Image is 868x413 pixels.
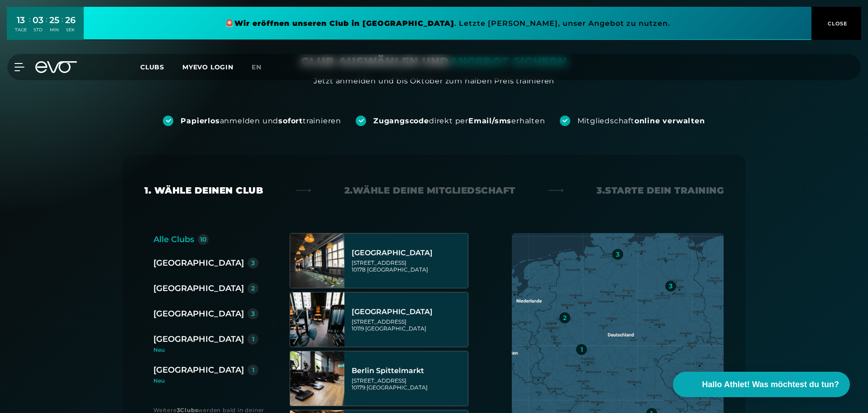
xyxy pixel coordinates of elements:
[251,260,255,266] div: 3
[252,63,262,71] span: en
[153,378,258,384] div: Neu
[153,307,244,320] div: [GEOGRAPHIC_DATA]
[49,14,59,27] div: 25
[144,184,263,197] div: 1. Wähle deinen Club
[673,372,850,397] button: Hallo Athlet! Was möchtest du tun?
[352,307,465,316] div: [GEOGRAPHIC_DATA]
[153,333,244,345] div: [GEOGRAPHIC_DATA]
[634,117,705,125] strong: online verwalten
[596,184,724,197] div: 3. Starte dein Training
[140,63,164,71] span: Clubs
[352,248,465,258] div: [GEOGRAPHIC_DATA]
[581,346,583,353] div: 1
[153,364,244,376] div: [GEOGRAPHIC_DATA]
[290,233,344,288] img: Berlin Alexanderplatz
[251,311,255,317] div: 3
[352,259,465,273] div: [STREET_ADDRESS] 10178 [GEOGRAPHIC_DATA]
[182,63,234,71] a: MYEVO LOGIN
[181,116,341,126] div: anmelden und trainieren
[15,14,27,27] div: 13
[153,233,194,246] div: Alle Clubs
[825,19,848,28] span: CLOSE
[200,236,207,243] div: 10
[252,336,254,342] div: 1
[468,117,511,125] strong: Email/sms
[252,367,254,373] div: 1
[140,63,182,71] a: Clubs
[373,117,429,125] strong: Zugangscode
[153,282,244,295] div: [GEOGRAPHIC_DATA]
[563,315,567,321] div: 2
[344,184,515,197] div: 2. Wähle deine Mitgliedschaft
[352,366,465,375] div: Berlin Spittelmarkt
[352,318,465,332] div: [STREET_ADDRESS] 10119 [GEOGRAPHIC_DATA]
[278,117,303,125] strong: sofort
[29,15,30,39] div: :
[33,14,43,27] div: 03
[669,283,672,289] div: 3
[181,117,219,125] strong: Papierlos
[15,27,27,33] div: TAGE
[33,27,43,33] div: STD
[702,379,839,391] span: Hallo Athlet! Was möchtest du tun?
[62,15,63,39] div: :
[46,15,47,39] div: :
[153,257,244,269] div: [GEOGRAPHIC_DATA]
[290,292,344,347] img: Berlin Rosenthaler Platz
[65,14,76,27] div: 26
[252,62,272,73] a: en
[49,27,59,33] div: MIN
[65,27,76,33] div: SEK
[153,347,266,353] div: Neu
[577,116,705,126] div: Mitgliedschaft
[616,251,620,258] div: 3
[290,351,344,406] img: Berlin Spittelmarkt
[251,285,255,292] div: 2
[352,377,465,391] div: [STREET_ADDRESS] 10179 [GEOGRAPHIC_DATA]
[811,7,861,40] button: CLOSE
[373,116,545,126] div: direkt per erhalten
